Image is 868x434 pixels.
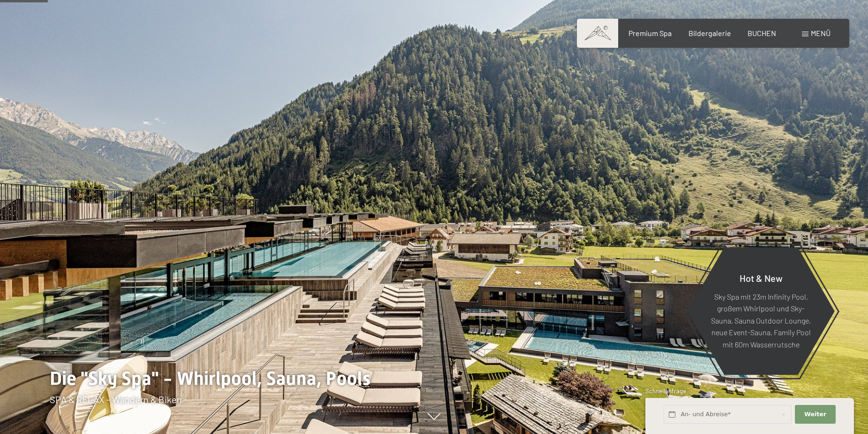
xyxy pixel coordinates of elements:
[740,272,783,283] span: Hot & New
[811,29,831,37] span: Menü
[795,405,835,424] button: Weiter
[645,387,686,395] span: Schnellanfrage
[804,410,826,419] span: Weiter
[629,29,672,37] a: Premium Spa
[688,29,731,37] a: Bildergalerie
[710,290,812,350] p: Sky Spa mit 23m Infinity Pool, großem Whirlpool und Sky-Sauna, Sauna Outdoor Lounge, neue Event-S...
[687,247,835,375] a: Hot & New Sky Spa mit 23m Infinity Pool, großem Whirlpool und Sky-Sauna, Sauna Outdoor Lounge, ne...
[748,29,776,37] a: BUCHEN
